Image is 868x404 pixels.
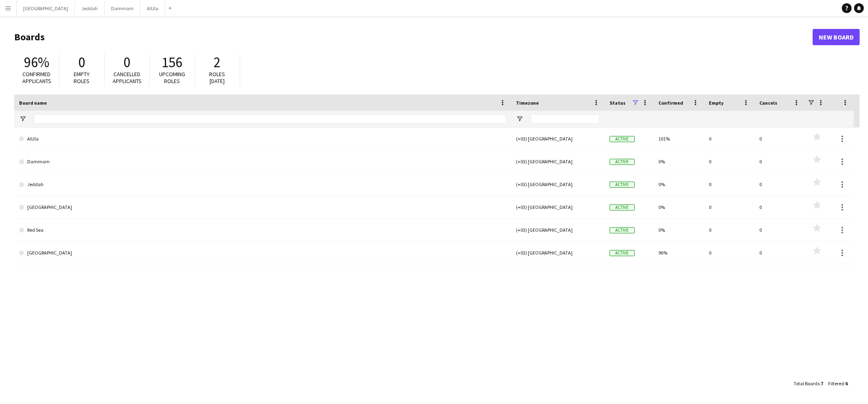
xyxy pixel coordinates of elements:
[704,219,754,241] div: 0
[610,227,635,233] span: Active
[754,219,805,241] div: 0
[828,380,844,386] span: Filtered
[19,242,506,264] a: [GEOGRAPHIC_DATA]
[759,100,777,106] span: Cancels
[658,100,683,106] span: Confirmed
[610,136,635,142] span: Active
[22,70,51,85] span: Confirmed applicants
[14,31,813,43] h1: Boards
[794,375,823,391] div: :
[511,173,605,195] div: (+03) [GEOGRAPHIC_DATA]
[19,196,506,219] a: [GEOGRAPHIC_DATA]
[511,219,605,241] div: (+03) [GEOGRAPHIC_DATA]
[511,196,605,218] div: (+03) [GEOGRAPHIC_DATA]
[140,0,165,16] button: AlUla
[75,0,105,16] button: Jeddah
[654,196,704,218] div: 0%
[24,53,49,71] span: 96%
[794,380,820,386] span: Total Boards
[754,173,805,195] div: 0
[19,219,506,242] a: Red Sea
[74,70,90,85] span: Empty roles
[704,242,754,264] div: 0
[511,242,605,264] div: (+03) [GEOGRAPHIC_DATA]
[828,375,848,391] div: :
[821,380,823,386] span: 7
[79,53,85,71] span: 0
[845,380,848,386] span: 6
[610,159,635,165] span: Active
[704,127,754,150] div: 0
[654,219,704,241] div: 0%
[159,70,185,85] span: Upcoming roles
[654,150,704,173] div: 0%
[654,242,704,264] div: 96%
[19,127,506,150] a: AlUla
[19,100,47,106] span: Board name
[704,196,754,218] div: 0
[709,100,724,106] span: Empty
[754,242,805,264] div: 0
[704,173,754,195] div: 0
[19,150,506,173] a: Dammam
[610,100,625,106] span: Status
[34,114,506,124] input: Board name Filter Input
[511,127,605,150] div: (+03) [GEOGRAPHIC_DATA]
[214,53,221,71] span: 2
[654,127,704,150] div: 101%
[17,0,75,16] button: [GEOGRAPHIC_DATA]
[610,204,635,211] span: Active
[610,250,635,256] span: Active
[113,70,142,85] span: Cancelled applicants
[516,100,539,106] span: Timezone
[162,53,183,71] span: 156
[511,150,605,173] div: (+03) [GEOGRAPHIC_DATA]
[210,70,225,85] span: Roles [DATE]
[813,29,860,45] a: New Board
[531,114,600,124] input: Timezone Filter Input
[654,173,704,195] div: 0%
[516,115,523,123] button: Open Filter Menu
[610,182,635,188] span: Active
[754,127,805,150] div: 0
[105,0,140,16] button: Dammam
[754,196,805,218] div: 0
[19,115,26,123] button: Open Filter Menu
[124,53,131,71] span: 0
[754,150,805,173] div: 0
[19,173,506,196] a: Jeddah
[704,150,754,173] div: 0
